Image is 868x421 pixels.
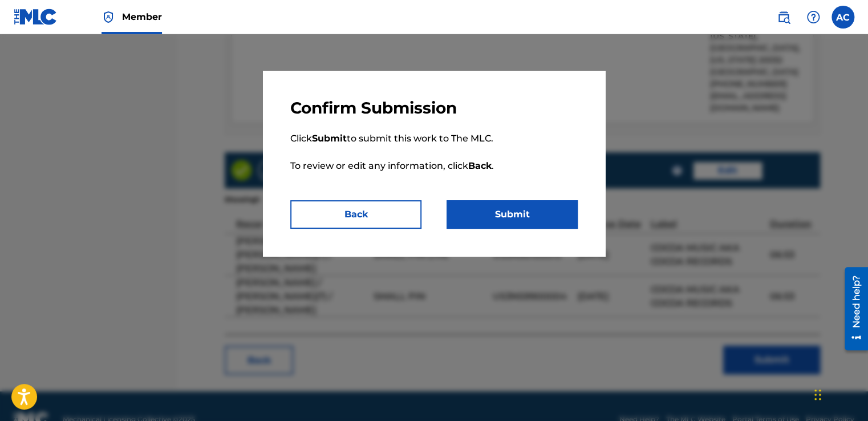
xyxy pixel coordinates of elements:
[772,6,795,29] a: Public Search
[777,10,790,24] img: search
[814,378,821,412] div: Drag
[312,133,347,144] strong: Submit
[806,10,820,24] img: help
[290,200,421,229] button: Back
[290,118,578,200] p: Click to submit this work to The MLC. To review or edit any information, click .
[102,10,115,24] img: Top Rightsholder
[447,200,578,229] button: Submit
[468,160,492,171] strong: Back
[122,10,162,23] span: Member
[802,6,825,29] div: Help
[290,98,578,118] h3: Confirm Submission
[811,366,868,421] iframe: Chat Widget
[832,6,854,29] div: User Menu
[836,263,868,355] iframe: Resource Center
[14,9,58,25] img: MLC Logo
